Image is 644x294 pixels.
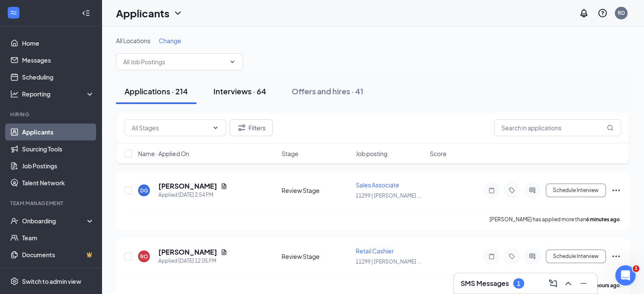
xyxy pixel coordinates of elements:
svg: Filter [237,123,247,133]
div: Switch to admin view [22,277,81,286]
div: Onboarding [22,217,87,225]
span: 11299 | [PERSON_NAME] ... [356,258,421,265]
div: Applications · 214 [124,86,188,96]
button: Minimize [577,277,590,290]
a: Team [22,229,94,246]
a: Talent Network [22,174,94,191]
span: All Locations [116,37,150,44]
span: 11299 | [PERSON_NAME] ... [356,192,421,199]
svg: Document [221,183,227,190]
svg: Tag [507,253,517,260]
input: Search in applications [494,119,621,136]
button: Schedule Interview [546,250,606,263]
a: Applicants [22,124,94,140]
b: 3 hours ago [592,282,620,289]
svg: Note [486,253,497,260]
button: Schedule Interview [546,184,606,197]
div: DG [140,187,148,194]
svg: WorkstreamLogo [9,8,18,17]
div: RD [618,9,625,16]
button: ComposeMessage [546,277,560,290]
div: Team Management [10,200,93,207]
a: Scheduling [22,69,94,85]
div: Offers and hires · 41 [292,86,363,96]
button: ChevronUp [561,277,575,290]
h5: [PERSON_NAME] [158,181,217,191]
div: Review Stage [282,252,351,261]
a: SurveysCrown [22,263,94,280]
button: Filter Filters [229,119,273,136]
a: Messages [22,52,94,69]
div: Reporting [22,90,95,98]
h5: [PERSON_NAME] [158,247,217,257]
svg: Minimize [578,278,589,289]
p: [PERSON_NAME] has applied more than . [489,216,621,223]
svg: Analysis [10,90,19,98]
span: Retail Cashier [356,247,394,255]
svg: UserCheck [10,217,19,225]
span: Sales Associate [356,181,399,189]
input: All Stages [132,123,209,132]
svg: ActiveChat [527,187,537,194]
iframe: Intercom live chat [615,265,636,286]
svg: Collapse [82,9,90,17]
span: Score [430,149,447,158]
div: RO [140,253,148,260]
svg: Ellipses [611,251,621,261]
div: 1 [517,280,520,287]
input: All Job Postings [123,57,226,66]
svg: Settings [10,277,19,286]
svg: ComposeMessage [548,278,558,289]
div: Applied [DATE] 2:54 PM [158,191,227,199]
svg: Note [486,187,497,194]
b: 6 minutes ago [586,216,620,223]
span: Change [159,37,181,44]
span: Job posting [356,149,387,158]
span: 1 [633,265,639,272]
svg: Document [221,249,227,256]
a: DocumentsCrown [22,246,94,263]
svg: ChevronDown [229,58,236,65]
svg: Tag [507,187,517,194]
span: Stage [282,149,299,158]
div: Applied [DATE] 12:05 PM [158,257,227,265]
div: Hiring [10,111,93,118]
a: Home [22,35,94,52]
svg: Notifications [579,8,589,18]
svg: ChevronDown [173,8,183,18]
a: Sourcing Tools [22,140,94,157]
svg: Ellipses [611,185,621,195]
svg: ChevronDown [212,124,219,131]
span: Name · Applied On [138,149,189,158]
a: Job Postings [22,157,94,174]
svg: QuestionInfo [597,8,608,18]
svg: ChevronUp [563,278,573,289]
div: Interviews · 64 [213,86,266,96]
svg: MagnifyingGlass [607,124,614,131]
svg: ActiveChat [527,253,537,260]
h1: Applicants [116,6,169,20]
h3: SMS Messages [461,279,509,288]
div: Review Stage [282,186,351,195]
